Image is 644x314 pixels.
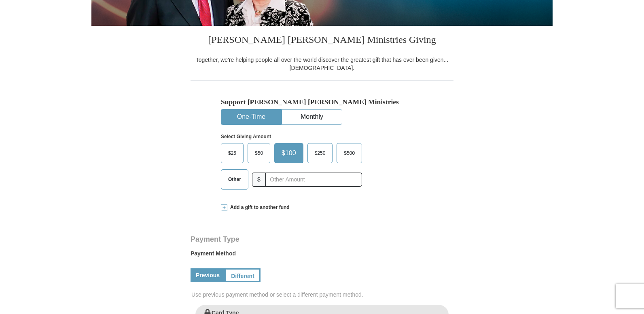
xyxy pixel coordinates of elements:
span: $100 [278,147,300,159]
button: Monthly [282,110,342,124]
div: Together, we're helping people all over the world discover the greatest gift that has ever been g... [191,56,453,72]
input: Other Amount [265,173,362,187]
span: $500 [340,147,359,159]
a: Different [225,268,261,282]
strong: Select Giving Amount [221,134,271,139]
button: One-Time [221,110,281,124]
h3: [PERSON_NAME] [PERSON_NAME] Ministries Giving [191,26,453,56]
h5: Support [PERSON_NAME] [PERSON_NAME] Ministries [221,98,423,106]
span: $25 [224,147,240,159]
span: $ [252,173,266,187]
span: Other [224,173,245,185]
span: Use previous payment method or select a different payment method. [191,291,454,299]
span: $50 [251,147,267,159]
span: $250 [311,147,330,159]
span: Add a gift to another fund [227,204,290,211]
h4: Payment Type [191,236,453,242]
a: Previous [191,268,225,282]
label: Payment Method [191,249,453,261]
